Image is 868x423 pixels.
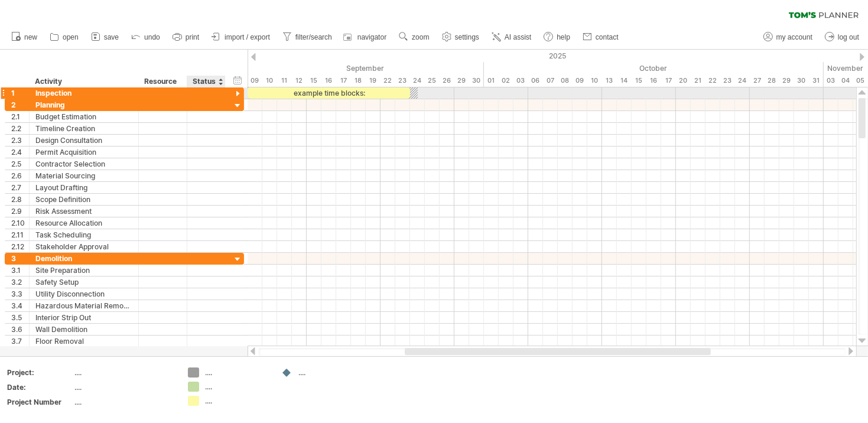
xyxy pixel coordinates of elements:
div: Tuesday, 21 October 2025 [691,74,706,87]
div: Interior Strip Out [35,312,132,323]
a: filter/search [279,30,336,45]
div: Scope Definition [35,194,132,205]
div: 2.8 [11,194,29,205]
div: Friday, 24 October 2025 [735,74,750,87]
div: September 2025 [159,62,484,74]
div: Hazardous Material Removal [35,300,132,311]
div: Thursday, 11 September 2025 [277,74,292,87]
div: Timeline Creation [35,123,132,134]
div: Wednesday, 10 September 2025 [262,74,277,87]
div: 2.6 [11,170,29,181]
span: contact [596,33,619,41]
div: 2.9 [11,206,29,217]
span: my account [776,33,812,41]
div: Site Preparation [35,265,132,276]
div: Risk Assessment [35,206,132,217]
a: my account [760,30,816,45]
div: Monday, 13 October 2025 [602,74,617,87]
div: Wednesday, 17 September 2025 [336,74,351,87]
div: Friday, 19 September 2025 [366,74,381,87]
div: example time blocks: [248,87,410,99]
div: Friday, 3 October 2025 [513,74,528,87]
span: filter/search [295,33,332,41]
a: AI assist [489,30,535,45]
div: Tuesday, 4 November 2025 [838,74,853,87]
div: 3.2 [11,276,29,288]
div: Safety Setup [35,276,132,288]
div: Project: [7,367,72,378]
div: Thursday, 9 October 2025 [573,74,587,87]
div: Layout Drafting [35,182,132,193]
span: navigator [357,33,386,41]
span: AI assist [505,33,531,41]
div: Monday, 20 October 2025 [676,74,691,87]
div: 2.4 [11,147,29,158]
div: Friday, 10 October 2025 [587,74,602,87]
div: 3.1 [11,265,29,276]
a: navigator [342,30,390,45]
div: Tuesday, 28 October 2025 [765,74,779,87]
div: .... [298,367,363,378]
div: 3.7 [11,336,29,347]
a: log out [822,30,863,45]
div: Monday, 15 September 2025 [307,74,321,87]
div: Floor Removal [35,336,132,347]
a: print [170,30,203,45]
div: Friday, 31 October 2025 [809,74,824,87]
div: October 2025 [484,62,824,74]
div: Friday, 17 October 2025 [661,74,676,87]
div: .... [205,367,269,378]
div: .... [205,382,269,392]
div: Wall Demolition [35,324,132,335]
span: import / export [225,33,270,41]
div: 2.7 [11,182,29,193]
div: Resource [144,76,180,87]
div: Budget Estimation [35,111,132,122]
div: Planning [35,99,132,110]
span: undo [144,33,160,41]
div: 2.12 [11,241,29,252]
div: 3.3 [11,288,29,300]
div: Tuesday, 23 September 2025 [395,74,410,87]
div: 2.10 [11,217,29,229]
div: Monday, 3 November 2025 [824,74,838,87]
div: Tuesday, 16 September 2025 [321,74,336,87]
div: Date: [7,382,72,392]
div: 3.5 [11,312,29,323]
div: 2.3 [11,135,29,146]
div: Permit Acquisition [35,147,132,158]
div: Thursday, 2 October 2025 [499,74,513,87]
div: Thursday, 18 September 2025 [351,74,366,87]
div: Thursday, 23 October 2025 [720,74,735,87]
div: .... [74,397,174,407]
div: 2.5 [11,158,29,170]
div: Inspection [35,87,132,99]
div: .... [74,382,174,392]
div: 3 [11,253,29,264]
span: print [186,33,199,41]
div: 3.6 [11,324,29,335]
div: Wednesday, 22 October 2025 [706,74,720,87]
div: Tuesday, 9 September 2025 [248,74,262,87]
div: 2.2 [11,123,29,134]
span: help [557,33,570,41]
div: Utility Disconnection [35,288,132,300]
div: Monday, 27 October 2025 [750,74,765,87]
div: Status [193,76,219,87]
div: Monday, 29 September 2025 [454,74,469,87]
div: Tuesday, 14 October 2025 [617,74,632,87]
div: Resource Allocation [35,217,132,229]
a: undo [128,30,164,45]
a: zoom [396,30,433,45]
div: Monday, 6 October 2025 [528,74,543,87]
div: Monday, 22 September 2025 [381,74,395,87]
div: Wednesday, 15 October 2025 [632,74,646,87]
div: 2 [11,99,29,110]
div: Wednesday, 24 September 2025 [410,74,425,87]
a: save [88,30,122,45]
div: Tuesday, 7 October 2025 [543,74,558,87]
div: Material Sourcing [35,170,132,181]
div: Thursday, 25 September 2025 [425,74,440,87]
div: Wednesday, 8 October 2025 [558,74,573,87]
a: import / export [209,30,274,45]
